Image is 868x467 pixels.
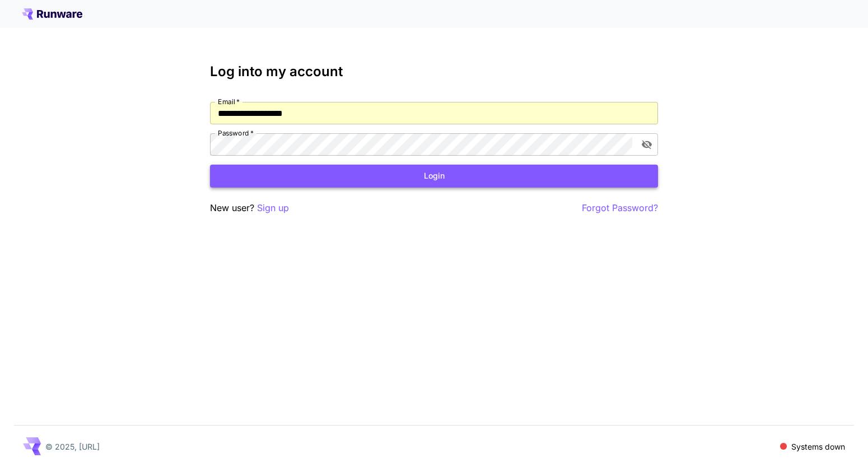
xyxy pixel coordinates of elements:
p: © 2025, [URL] [45,441,100,452]
p: New user? [210,201,289,215]
button: toggle password visibility [637,134,657,155]
h3: Log into my account [210,64,658,80]
label: Password [218,128,254,138]
button: Forgot Password? [582,201,658,215]
button: Sign up [257,201,289,215]
label: Email [218,97,240,106]
button: Login [210,165,658,188]
p: Systems down [791,441,845,452]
